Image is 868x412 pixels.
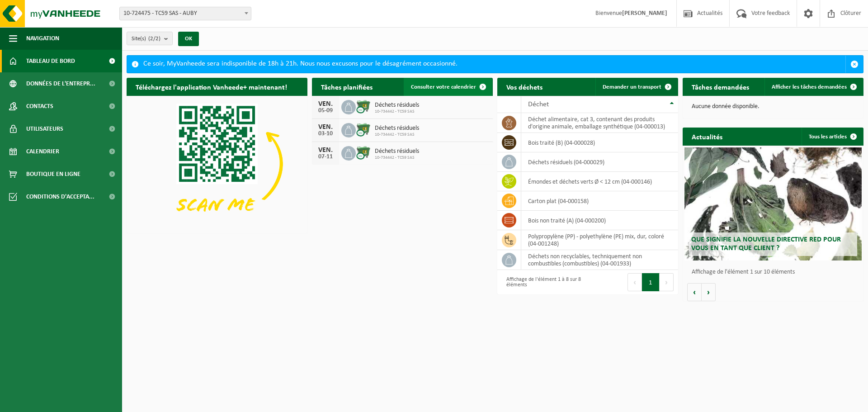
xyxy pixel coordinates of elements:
[26,72,95,95] span: Données de l'entrepr...
[603,84,661,90] span: Demander un transport
[764,78,863,96] a: Afficher les tâches demandées
[356,99,371,114] img: WB-0660-CU
[521,172,678,191] td: émondes et déchets verts Ø < 12 cm (04-000146)
[521,211,678,230] td: bois non traité (A) (04-000200)
[178,32,199,46] button: OK
[528,101,549,108] span: Déchet
[312,78,382,95] h2: Tâches planifiées
[521,250,678,270] td: déchets non recyclables, techniquement non combustibles (combustibles) (04-001933)
[642,273,660,291] button: 1
[119,7,251,20] span: 10-724475 - TC59 SAS - AUBY
[772,84,847,90] span: Afficher les tâches demandées
[404,78,492,96] a: Consulter votre calendrier
[316,131,335,137] div: 03-10
[521,113,678,133] td: déchet alimentaire, cat 3, contenant des produits d'origine animale, emballage synthétique (04-00...
[148,36,160,42] count: (2/2)
[375,132,419,137] span: 10-734442 - TC59 SAS
[660,273,674,291] button: Next
[316,100,335,108] div: VEN.
[316,123,335,131] div: VEN.
[595,78,677,96] a: Demander un transport
[684,147,862,260] a: Que signifie la nouvelle directive RED pour vous en tant que client ?
[120,7,251,20] span: 10-724475 - TC59 SAS - AUBY
[26,140,59,163] span: Calendrier
[521,133,678,152] td: bois traité (B) (04-000028)
[692,269,859,275] p: Affichage de l'élément 1 sur 10 éléments
[622,10,667,17] strong: [PERSON_NAME]
[26,163,80,185] span: Boutique en ligne
[127,78,296,95] h2: Téléchargez l'application Vanheede+ maintenant!
[26,185,94,208] span: Conditions d'accepta...
[627,273,642,291] button: Previous
[26,27,59,50] span: Navigation
[316,154,335,160] div: 07-11
[26,50,75,72] span: Tableau de bord
[375,102,419,109] span: Déchets résiduels
[692,104,854,110] p: Aucune donnée disponible.
[521,191,678,211] td: carton plat (04-000158)
[691,236,841,252] span: Que signifie la nouvelle directive RED pour vous en tant que client ?
[521,230,678,250] td: polypropylène (PP) - polyethylène (PE) mix, dur, coloré (04-001248)
[375,155,419,161] span: 10-734442 - TC59 SAS
[411,84,476,90] span: Consulter votre calendrier
[26,95,53,118] span: Contacts
[521,152,678,172] td: déchets résiduels (04-000029)
[375,148,419,155] span: Déchets résiduels
[356,145,371,160] img: WB-0660-CU
[316,108,335,114] div: 05-09
[127,32,173,45] button: Site(s)(2/2)
[683,78,758,95] h2: Tâches demandées
[687,283,702,301] button: Vorige
[375,125,419,132] span: Déchets résiduels
[375,109,419,114] span: 10-734442 - TC59 SAS
[127,96,307,232] img: Download de VHEPlus App
[502,272,583,292] div: Affichage de l'élément 1 à 8 sur 8 éléments
[132,32,160,46] span: Site(s)
[683,128,731,145] h2: Actualités
[802,128,863,146] a: Tous les articles
[497,78,552,95] h2: Vos déchets
[356,122,371,137] img: WB-0660-CU
[26,118,63,140] span: Utilisateurs
[316,147,335,154] div: VEN.
[702,283,716,301] button: Volgende
[143,56,845,73] div: Ce soir, MyVanheede sera indisponible de 18h à 21h. Nous nous excusons pour le désagrément occasi...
